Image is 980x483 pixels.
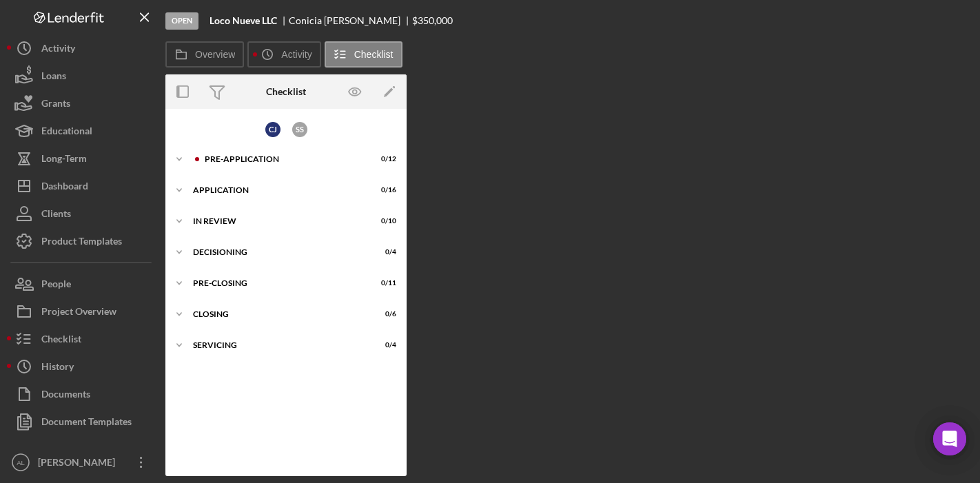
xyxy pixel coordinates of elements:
div: Application [193,186,362,194]
div: Pre-Closing [193,279,362,287]
button: Educational [7,117,159,145]
div: Long-Term [41,145,87,176]
div: 0 / 4 [371,341,396,349]
div: Clients [41,200,71,231]
div: S S [292,122,307,137]
div: Loans [41,62,66,93]
button: Product Templates [7,227,159,255]
div: People [41,270,71,301]
button: Document Templates [7,408,159,435]
div: Product Templates [41,227,122,258]
div: 0 / 12 [371,155,396,163]
button: People [7,270,159,298]
label: Checklist [354,49,394,60]
b: Loco Nueve LLC [210,15,277,26]
div: In Review [193,217,362,225]
button: AL[PERSON_NAME] [7,449,159,476]
div: [PERSON_NAME] [34,449,124,480]
div: Dashboard [41,172,88,203]
div: Servicing [193,341,362,349]
div: Checklist [41,325,81,356]
text: AL [17,459,25,466]
button: Checklist [325,41,402,68]
button: Project Overview [7,298,159,325]
div: Documents [41,380,90,411]
button: Activity [7,34,159,62]
div: Open [165,12,198,30]
div: Document Templates [41,408,132,439]
div: Open Intercom Messenger [933,422,966,455]
div: Grants [41,90,70,121]
span: $350,000 [412,14,453,26]
button: Grants [7,90,159,117]
button: Loans [7,62,159,90]
div: 0 / 4 [371,248,396,256]
div: 0 / 6 [371,310,396,318]
button: Dashboard [7,172,159,200]
div: Educational [41,117,92,148]
div: Pre-Application [205,155,362,163]
button: Documents [7,380,159,408]
label: Overview [195,49,235,60]
div: Decisioning [193,248,362,256]
div: 0 / 10 [371,217,396,225]
div: Activity [41,34,75,65]
button: Activity [247,41,320,68]
div: Closing [193,310,362,318]
div: Checklist [266,86,306,97]
div: 0 / 11 [371,279,396,287]
button: Overview [165,41,244,68]
div: Conicia [PERSON_NAME] [289,15,412,26]
div: Project Overview [41,298,116,329]
button: History [7,353,159,380]
div: History [41,353,74,384]
button: Long-Term [7,145,159,172]
button: Checklist [7,325,159,353]
div: C J [265,122,280,137]
label: Activity [281,49,312,60]
div: 0 / 16 [371,186,396,194]
button: Clients [7,200,159,227]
